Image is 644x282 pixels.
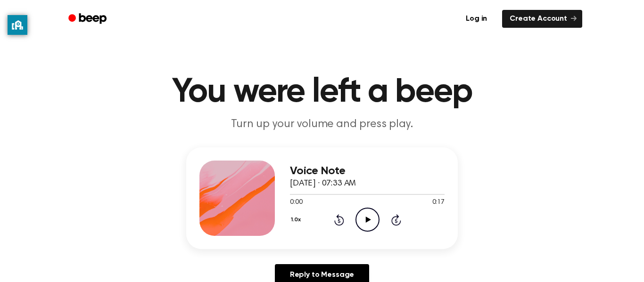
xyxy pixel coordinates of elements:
[62,10,115,28] a: Beep
[456,8,496,30] a: Log in
[432,198,445,208] span: 0:17
[290,198,302,208] span: 0:00
[290,165,445,177] h3: Voice Note
[290,212,304,228] button: 1.0x
[81,75,563,109] h1: You were left a beep
[8,15,27,35] button: privacy banner
[141,117,503,132] p: Turn up your volume and press play.
[290,179,356,188] span: [DATE] · 07:33 AM
[502,10,582,28] a: Create Account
